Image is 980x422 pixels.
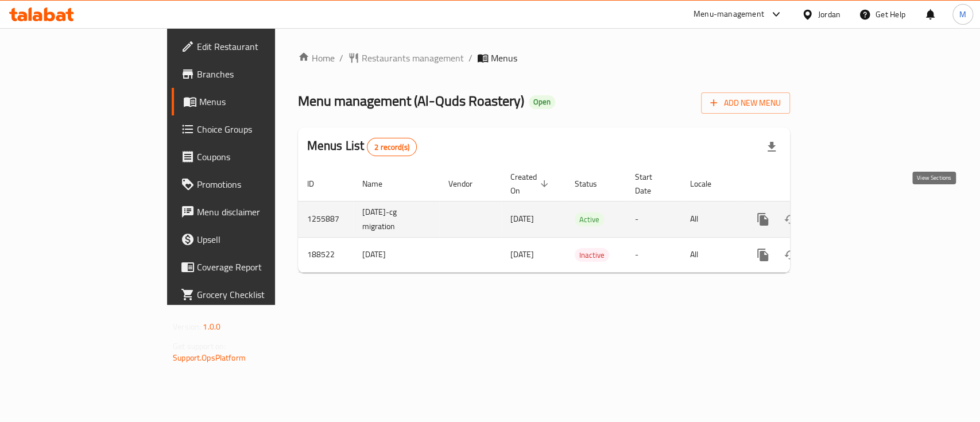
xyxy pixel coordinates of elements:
span: [DATE] [510,211,534,226]
a: Choice Groups [172,115,331,143]
span: Add New Menu [710,96,781,110]
a: Edit Restaurant [172,33,331,60]
td: - [626,201,681,237]
a: Support.OpsPlatform [173,350,246,365]
td: [DATE] [353,237,439,272]
span: Menu disclaimer [197,205,321,219]
button: more [749,206,777,233]
span: Edit Restaurant [197,40,321,53]
span: [DATE] [510,247,534,262]
td: All [681,201,740,237]
span: M [959,8,966,21]
th: Actions [740,167,869,202]
span: Menu management ( Al-Quds Roastery ) [298,88,524,114]
span: Upsell [197,233,321,246]
td: All [681,237,740,272]
button: more [749,241,777,269]
span: Created On [510,170,552,198]
div: Export file [758,133,785,161]
td: - [626,237,681,272]
span: Menus [491,51,517,65]
span: Active [575,213,604,226]
span: Restaurants management [362,51,464,65]
a: Promotions [172,171,331,198]
span: Promotions [197,177,321,191]
div: Open [529,95,555,109]
button: Add New Menu [701,92,790,114]
span: Name [362,177,397,191]
span: Coverage Report [197,260,321,274]
a: Branches [172,60,331,88]
span: ID [307,177,329,191]
a: Restaurants management [348,51,464,65]
a: Coverage Report [172,253,331,281]
li: / [468,51,472,65]
a: Menu disclaimer [172,198,331,226]
div: Jordan [818,8,840,21]
span: Locale [690,177,726,191]
span: 1.0.0 [203,319,220,334]
span: Branches [197,67,321,81]
a: Coupons [172,143,331,171]
a: Upsell [172,226,331,253]
div: Inactive [575,248,609,262]
a: Menus [172,88,331,115]
span: Choice Groups [197,122,321,136]
div: Total records count [367,138,417,156]
span: Open [529,97,555,107]
span: Version: [173,319,201,334]
span: Vendor [448,177,487,191]
span: Grocery Checklist [197,288,321,301]
li: / [339,51,343,65]
a: Grocery Checklist [172,281,331,308]
span: Start Date [635,170,667,198]
td: [DATE]-cg migration [353,201,439,237]
table: enhanced table [298,167,869,273]
button: Change Status [777,206,804,233]
button: Change Status [777,241,804,269]
span: 2 record(s) [367,142,416,153]
h2: Menus List [307,137,417,156]
div: Menu-management [694,7,764,21]
span: Coupons [197,150,321,164]
nav: breadcrumb [298,51,790,65]
span: Menus [199,95,321,109]
span: Status [575,177,612,191]
span: Get support on: [173,339,226,354]
span: Inactive [575,249,609,262]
